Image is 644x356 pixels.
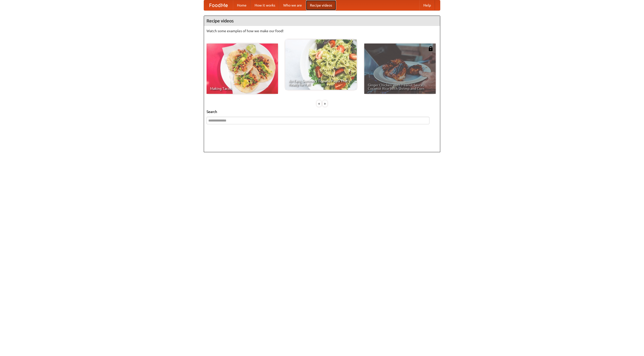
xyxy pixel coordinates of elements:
img: 483408.png [428,46,433,51]
div: « [317,100,321,107]
a: Making Tacos [207,44,278,94]
span: An Easy, Summery Tomato Pasta That's Ready for Fall [289,79,353,86]
a: Who we are [279,0,306,10]
h5: Search [207,109,437,114]
a: How it works [251,0,279,10]
h4: Recipe videos [204,16,440,26]
a: FoodMe [204,0,233,10]
div: » [323,100,327,107]
span: Making Tacos [210,87,274,90]
a: Recipe videos [306,0,336,10]
a: Home [233,0,251,10]
a: An Easy, Summery Tomato Pasta That's Ready for Fall [285,39,357,90]
p: Watch some examples of how we make our food! [207,28,437,33]
a: Help [419,0,435,10]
